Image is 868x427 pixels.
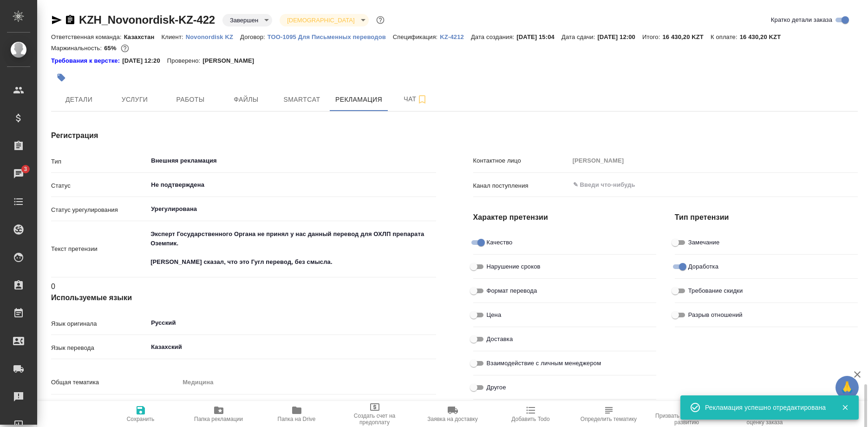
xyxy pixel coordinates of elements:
[102,401,180,427] button: Сохранить
[642,33,662,40] p: Итого:
[335,94,382,105] span: Рекламация
[431,322,433,324] button: Open
[119,42,131,54] button: 768.95 RUB;
[222,14,272,26] div: Завершен
[186,33,240,40] p: Novonordisk KZ
[740,33,788,40] p: 16 430,20 KZT
[284,16,357,24] button: [DEMOGRAPHIC_DATA]
[51,157,147,166] p: Тип
[51,56,122,66] a: Требования к верстке:
[487,383,506,392] span: Другое
[341,413,408,426] span: Создать счет на предоплату
[440,33,471,40] a: KZ-4212
[180,401,258,427] button: Папка рекламации
[112,94,157,105] span: Услуги
[839,378,855,397] span: 🙏
[771,15,832,25] span: Кратко детали заказа
[51,14,62,26] button: Скопировать ссылку для ЯМессенджера
[51,319,147,328] p: Язык оригинала
[224,94,268,105] span: Файлы
[711,33,740,40] p: К оплате:
[268,33,393,40] p: ТОО-1095 Для Письменных переводов
[417,94,428,105] svg: Подписаться
[688,310,743,320] span: Разрыв отношений
[511,416,549,422] span: Добавить Todo
[835,376,859,399] button: 🙏
[124,33,162,40] p: Казахстан
[431,160,433,162] button: Open
[278,416,316,422] span: Папка на Drive
[473,156,569,165] p: Контактное лицо
[440,33,471,40] p: KZ-4212
[516,33,561,40] p: [DATE] 15:04
[147,226,436,270] textarea: Эксперт Государственного Органа не принял у нас данный перевод для ОХЛП препарата Оземпик. [PERSO...
[168,94,213,105] span: Работы
[122,56,167,66] p: [DATE] 12:20
[473,212,656,223] h4: Характер претензии
[51,45,104,52] p: Маржинальность:
[258,401,336,427] button: Папка на Drive
[492,401,570,427] button: Добавить Todo
[57,94,101,105] span: Детали
[662,33,711,40] p: 16 430,20 KZT
[167,56,203,66] p: Проверено:
[569,154,858,167] input: Пустое поле
[65,14,76,26] button: Скопировать ссылку
[179,399,436,414] div: Фармацевтика
[51,378,179,387] p: Общая тематика
[51,205,147,215] p: Статус урегулирования
[51,67,72,88] button: Добавить тэг
[194,416,243,422] span: Папка рекламации
[179,374,436,390] div: Медицина
[51,292,436,303] h4: Используемые языки
[487,310,502,320] span: Цена
[374,14,386,26] button: Доп статусы указывают на важность/срочность заказа
[186,33,240,40] a: Novonordisk KZ
[487,335,513,344] span: Доставка
[18,164,33,174] span: 3
[597,33,642,40] p: [DATE] 12:00
[427,416,477,422] span: Заявка на доставку
[268,33,393,40] a: ТОО-1095 Для Письменных переводов
[471,33,516,40] p: Дата создания:
[835,403,855,412] button: Закрыть
[572,179,824,191] input: ✎ Введи что-нибудь
[487,238,513,247] span: Качество
[688,262,718,271] span: Доработка
[104,45,118,52] p: 65%
[51,181,147,191] p: Статус
[51,343,147,353] p: Язык перевода
[227,16,261,24] button: Завершен
[336,401,414,427] button: Создать счет на предоплату
[675,212,858,223] h4: Тип претензии
[487,262,541,271] span: Нарушение сроков
[653,413,720,426] span: Призвать менеджера по развитию
[688,286,743,296] span: Требование скидки
[2,162,35,185] a: 3
[487,359,601,368] span: Взаимодействие с личным менеджером
[414,401,492,427] button: Заявка на доставку
[51,244,147,254] p: Текст претензии
[688,238,720,247] span: Замечание
[51,33,124,40] p: Ответственная команда:
[570,401,648,427] button: Определить тематику
[280,94,324,105] span: Smartcat
[561,33,597,40] p: Дата сдачи:
[51,130,436,141] h4: Регистрация
[202,56,261,66] p: [PERSON_NAME]
[487,286,537,296] span: Формат перевода
[431,208,433,210] button: Open
[240,33,268,40] p: Договор:
[431,184,433,186] button: Open
[648,401,726,427] button: Призвать менеджера по развитию
[127,416,155,422] span: Сохранить
[473,181,569,191] p: Канал поступления
[705,403,828,412] div: Рекламация успешно отредактирована
[581,416,637,422] span: Определить тематику
[393,33,440,40] p: Спецификация:
[79,13,215,26] a: KZH_Novonordisk-KZ-422
[161,33,185,40] p: Клиент:
[393,93,438,105] span: Чат
[853,184,855,186] button: Open
[431,346,433,348] button: Open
